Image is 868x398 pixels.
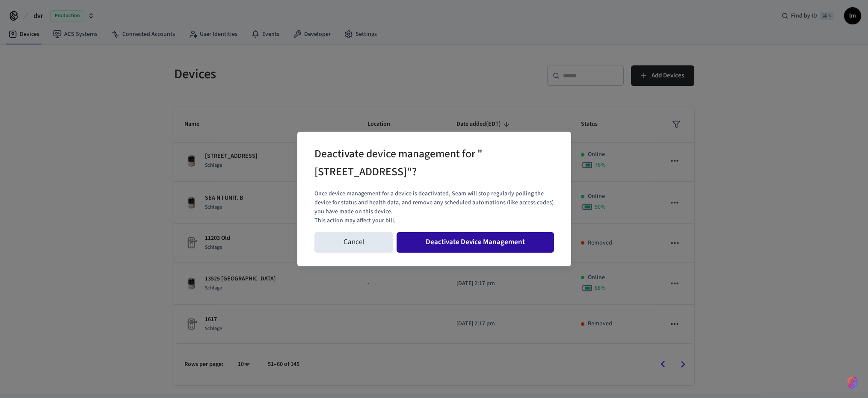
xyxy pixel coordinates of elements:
p: Once device management for a device is deactivated, Seam will stop regularly polling the device f... [314,189,554,216]
p: This action may affect your bill. [314,216,554,225]
button: Deactivate Device Management [397,232,554,253]
img: SeamLogoGradient.69752ec5.svg [847,376,858,389]
button: Cancel [314,232,393,253]
h2: Deactivate device management for "[STREET_ADDRESS]"? [314,142,530,186]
